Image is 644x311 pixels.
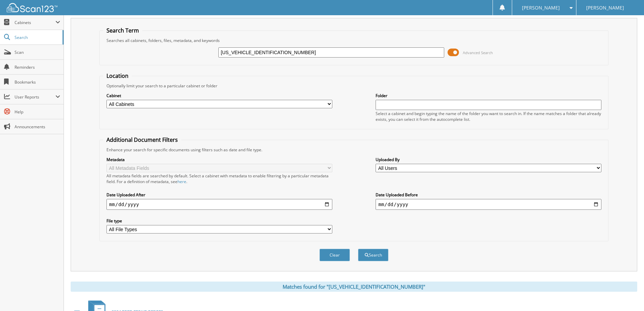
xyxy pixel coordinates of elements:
div: Optionally limit your search to a particular cabinet or folder [103,83,605,89]
a: here [177,179,186,184]
input: end [376,199,601,210]
div: All metadata fields are searched by default. Select a cabinet with metadata to enable filtering b... [106,173,332,184]
img: scan123-logo-white.svg [7,3,57,12]
span: Scan [15,49,60,55]
button: Clear [319,249,350,261]
div: Enhance your search for specific documents using filters such as date and file type. [103,147,605,153]
span: [PERSON_NAME] [586,6,624,10]
span: [PERSON_NAME] [522,6,560,10]
span: Cabinets [15,20,55,25]
span: Bookmarks [15,79,60,85]
span: User Reports [15,94,55,100]
span: Announcements [15,124,60,130]
legend: Location [103,72,132,80]
input: start [106,199,332,210]
span: Advanced Search [463,50,493,55]
div: Matches found for "[US_VEHICLE_IDENTIFICATION_NUMBER]" [71,282,637,292]
label: Date Uploaded Before [376,192,601,198]
label: Metadata [106,157,332,162]
label: Date Uploaded After [106,192,332,198]
button: Search [358,249,388,261]
div: Select a cabinet and begin typing the name of the folder you want to search in. If the name match... [376,111,601,122]
label: Cabinet [106,93,332,98]
label: File type [106,218,332,224]
span: Search [15,35,59,40]
iframe: Chat Widget [610,279,644,311]
legend: Additional Document Filters [103,136,181,143]
span: Help [15,109,60,115]
legend: Search Term [103,27,142,34]
div: Searches all cabinets, folders, files, metadata, and keywords [103,38,605,43]
label: Uploaded By [376,157,601,162]
label: Folder [376,93,601,98]
span: Reminders [15,64,60,70]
